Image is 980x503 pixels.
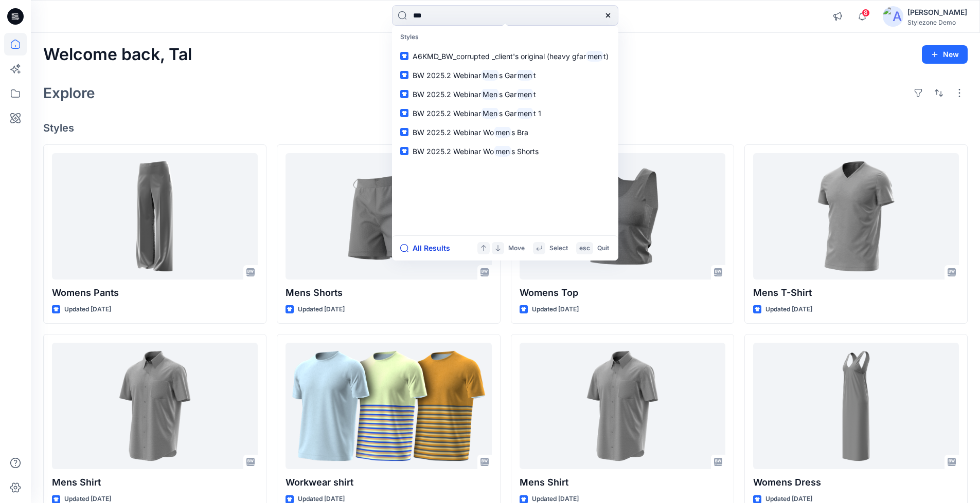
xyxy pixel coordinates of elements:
[394,104,616,123] a: BW 2025.2 WebinarMens Garment 1
[400,242,457,254] button: All Results
[533,71,536,80] span: t
[753,153,959,280] a: Mens T-Shirt
[499,109,516,118] span: s Gar
[286,286,491,300] p: Mens Shorts
[52,153,258,280] a: Womens Pants
[753,475,959,490] p: Womens Dress
[532,304,579,315] p: Updated [DATE]
[43,45,192,64] h2: Welcome back, Tal
[298,304,345,315] p: Updated [DATE]
[862,9,870,17] span: 8
[394,85,616,104] a: BW 2025.2 WebinarMens Garment
[394,66,616,85] a: BW 2025.2 WebinarMens Garment
[753,343,959,470] a: Womens Dress
[413,71,481,80] span: BW 2025.2 Webinar
[516,107,534,119] mark: men
[43,85,95,101] h2: Explore
[43,122,968,134] h4: Styles
[511,128,528,137] span: s Bra
[394,47,616,66] a: A6KMD_BW_corrupted _client's original (heavy gfarment)
[481,88,499,100] mark: Men
[52,343,258,470] a: Mens Shirt
[413,147,494,156] span: BW 2025.2 Webinar Wo
[520,343,725,470] a: Mens Shirt
[520,286,725,300] p: Womens Top
[549,243,568,254] p: Select
[516,88,534,100] mark: men
[286,153,491,280] a: Mens Shorts
[394,123,616,142] a: BW 2025.2 Webinar Womens Bra
[481,69,499,81] mark: Men
[413,52,586,61] span: A6KMD_BW_corrupted _client's original (heavy gfar
[511,147,539,156] span: s Shorts
[413,90,481,99] span: BW 2025.2 Webinar
[579,243,590,254] p: esc
[494,126,511,138] mark: men
[753,286,959,300] p: Mens T-Shirt
[286,343,491,470] a: Workwear shirt
[508,243,525,254] p: Move
[499,71,516,80] span: s Gar
[394,28,616,47] p: Styles
[922,45,968,64] button: New
[413,128,494,137] span: BW 2025.2 Webinar Wo
[481,107,499,119] mark: Men
[52,286,258,300] p: Womens Pants
[907,6,967,18] div: [PERSON_NAME]
[520,153,725,280] a: Womens Top
[520,475,725,490] p: Mens Shirt
[883,6,903,27] img: avatar
[516,69,534,81] mark: men
[499,90,516,99] span: s Gar
[907,18,967,26] div: Stylezone Demo
[413,109,481,118] span: BW 2025.2 Webinar
[533,90,536,99] span: t
[494,145,511,157] mark: men
[533,109,541,118] span: t 1
[597,243,609,254] p: Quit
[52,475,258,490] p: Mens Shirt
[286,475,491,490] p: Workwear shirt
[394,142,616,161] a: BW 2025.2 Webinar Womens Shorts
[586,50,603,62] mark: men
[765,304,812,315] p: Updated [DATE]
[603,52,609,61] span: t)
[64,304,111,315] p: Updated [DATE]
